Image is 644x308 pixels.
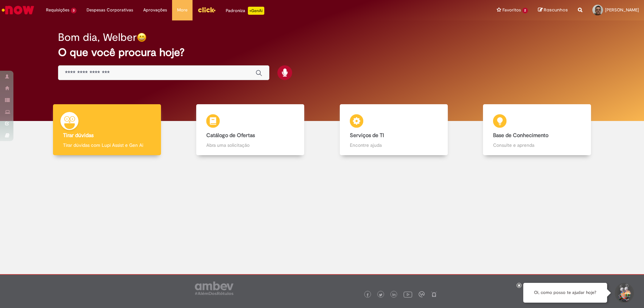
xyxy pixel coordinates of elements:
[322,104,466,156] a: Serviços de TI Encontre ajuda
[350,132,384,139] b: Serviços de TI
[198,5,216,15] img: click_logo_yellow_360x200.png
[493,142,581,148] p: Consulte e aprenda
[58,32,137,43] h2: Bom dia, Welber
[206,132,255,139] b: Catálogo de Ofertas
[46,7,69,13] span: Requisições
[431,291,437,297] img: logo_footer_naosei.png
[137,33,147,42] img: happy-face.png
[248,7,264,15] p: +GenAi
[63,132,94,139] b: Tirar dúvidas
[71,8,76,13] span: 3
[379,293,382,297] img: logo_footer_twitter.png
[143,7,167,13] span: Aprovações
[1,3,35,17] img: ServiceNow
[366,293,369,297] img: logo_footer_facebook.png
[466,104,609,156] a: Base de Conhecimento Consulte e aprenda
[179,104,322,156] a: Catálogo de Ofertas Abra uma solicitação
[538,7,568,13] a: Rascunhos
[177,7,187,13] span: More
[206,142,294,148] p: Abra uma solicitação
[605,7,639,13] span: [PERSON_NAME]
[502,7,521,13] span: Favoritos
[226,7,264,15] div: Padroniza
[58,47,586,58] h2: O que você procura hoje?
[419,291,425,297] img: logo_footer_workplace.png
[350,142,438,148] p: Encontre ajuda
[493,132,548,139] b: Base de Conhecimento
[87,7,133,13] span: Despesas Corporativas
[614,283,634,303] button: Iniciar Conversa de Suporte
[35,104,179,156] a: Tirar dúvidas Tirar dúvidas com Lupi Assist e Gen Ai
[392,293,396,297] img: logo_footer_linkedin.png
[522,8,528,13] span: 2
[544,7,568,13] span: Rascunhos
[523,283,607,303] div: Oi, como posso te ajudar hoje?
[404,290,412,299] img: logo_footer_youtube.png
[195,282,233,295] img: logo_footer_ambev_rotulo_gray.png
[63,142,151,148] p: Tirar dúvidas com Lupi Assist e Gen Ai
